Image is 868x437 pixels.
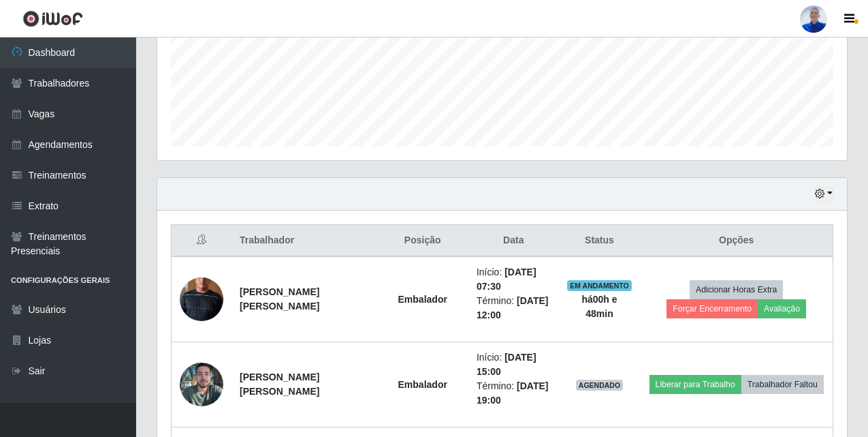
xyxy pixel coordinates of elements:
span: AGENDADO [576,380,624,391]
button: Trabalhador Faltou [741,375,824,394]
li: Início: [477,265,551,294]
strong: há 00 h e 48 min [581,294,617,319]
img: CoreUI Logo [22,10,83,27]
th: Opções [640,225,833,257]
strong: Embalador [398,294,447,305]
th: Data [468,225,559,257]
th: Trabalhador [231,225,376,257]
img: 1700260582749.jpeg [180,355,223,414]
li: Término: [477,294,551,322]
time: [DATE] 07:30 [477,267,536,292]
li: Término: [477,379,551,408]
time: [DATE] 15:00 [477,352,536,377]
strong: [PERSON_NAME] [PERSON_NAME] [240,372,319,397]
img: 1737636982366.jpeg [180,252,223,347]
button: Forçar Encerramento [666,299,758,318]
li: Início: [477,350,551,379]
strong: Embalador [398,379,447,390]
th: Posição [376,225,468,257]
button: Adicionar Horas Extra [690,280,783,299]
button: Liberar para Trabalho [649,375,741,394]
button: Avaliação [758,299,806,318]
th: Status [559,225,641,257]
strong: [PERSON_NAME] [PERSON_NAME] [240,286,319,312]
span: EM ANDAMENTO [567,280,632,291]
